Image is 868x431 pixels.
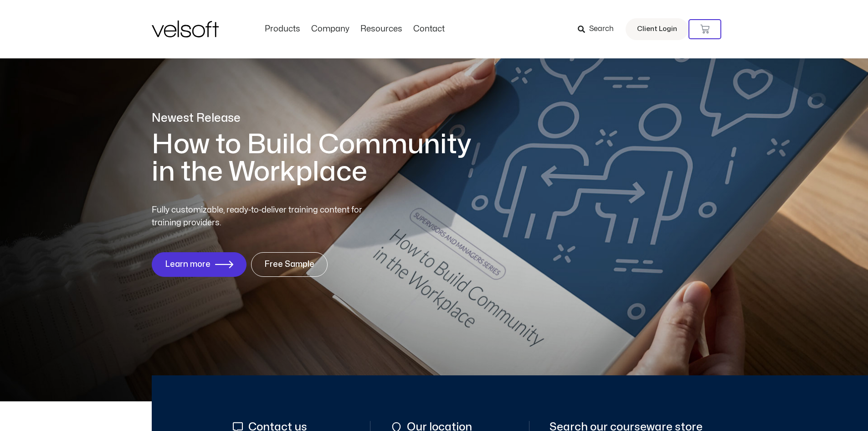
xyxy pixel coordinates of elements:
nav: Menu [259,24,450,34]
a: Free Sample [251,252,328,277]
a: Client Login [626,18,688,40]
a: ResourcesMenu Toggle [355,24,408,34]
img: Velsoft Training Materials [152,21,219,37]
h1: How to Build Community in the Workplace [152,131,484,186]
p: Newest Release [152,110,484,126]
p: Fully customizable, ready-to-deliver training content for training providers. [152,204,379,229]
a: Search [578,21,620,37]
a: ContactMenu Toggle [408,24,450,34]
span: Free Sample [264,260,314,269]
a: CompanyMenu Toggle [306,24,355,34]
a: ProductsMenu Toggle [259,24,306,34]
span: Client Login [637,23,677,35]
span: Search [589,23,614,35]
span: Learn more [165,260,211,269]
a: Learn more [152,252,247,277]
